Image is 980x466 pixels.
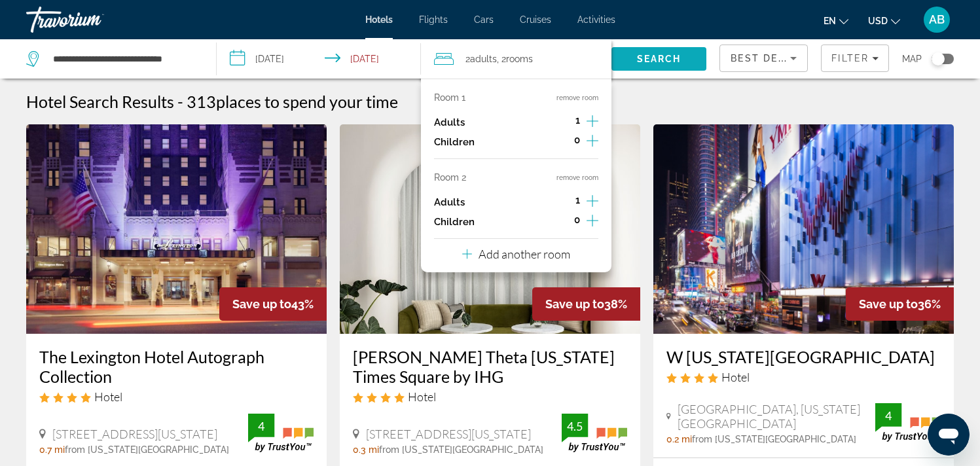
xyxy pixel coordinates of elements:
[587,192,598,212] button: Increment adults
[666,370,941,384] div: 4 star Hotel
[922,53,954,65] button: Toggle map
[39,347,314,386] a: The Lexington Hotel Autograph Collection
[532,287,640,321] div: 38%
[577,14,615,25] a: Activities
[545,297,604,311] span: Save up to
[470,54,497,64] span: Adults
[39,444,65,455] span: 0.7 mi
[637,54,681,64] span: Search
[875,403,941,442] img: TrustYou guest rating badge
[731,50,797,66] mat-select: Sort by
[721,370,750,384] span: Hotel
[26,124,327,334] img: The Lexington Hotel Autograph Collection
[821,45,889,72] button: Filters
[177,92,183,111] span: -
[39,389,314,404] div: 4 star Hotel
[187,92,398,111] h2: 313
[611,47,707,71] button: Search
[562,418,588,434] div: 4.5
[248,418,274,434] div: 4
[920,6,954,33] button: User Menu
[653,124,954,334] img: W New York Times Square
[929,13,945,26] span: AB
[556,134,568,150] button: Decrement children
[421,39,611,79] button: Travelers: 2 adults, 0 children
[353,444,379,455] span: 0.3 mi
[562,414,627,452] img: TrustYou guest rating badge
[26,92,174,111] h1: Hotel Search Results
[868,11,900,30] button: Change currency
[232,297,291,311] span: Save up to
[574,135,580,145] span: 0
[731,53,799,63] span: Best Deals
[497,50,533,68] span: , 2
[859,297,918,311] span: Save up to
[824,16,836,26] span: en
[434,217,475,228] p: Children
[65,444,229,455] span: from [US_STATE][GEOGRAPHIC_DATA]
[434,172,466,183] p: Room 2
[365,14,393,25] a: Hotels
[379,444,543,455] span: from [US_STATE][GEOGRAPHIC_DATA]
[52,427,217,441] span: [STREET_ADDRESS][US_STATE]
[52,49,196,69] input: Search hotel destination
[434,197,465,208] p: Adults
[868,16,888,26] span: USD
[434,137,475,148] p: Children
[520,14,551,25] a: Cruises
[587,113,598,132] button: Increment adults
[557,194,569,210] button: Decrement adults
[587,132,598,152] button: Increment children
[217,39,420,79] button: Select check in and out date
[557,115,569,130] button: Decrement adults
[340,124,640,334] img: Kimpton Theta New York Times Square by IHG
[574,215,580,225] span: 0
[408,389,436,404] span: Hotel
[353,347,627,386] a: [PERSON_NAME] Theta [US_STATE] Times Square by IHG
[474,14,494,25] a: Cars
[575,195,580,206] span: 1
[419,14,448,25] a: Flights
[556,94,598,102] button: remove room
[846,287,954,321] div: 36%
[575,115,580,126] span: 1
[506,54,533,64] span: rooms
[216,92,398,111] span: places to spend your time
[465,50,497,68] span: 2
[434,117,465,128] p: Adults
[479,247,570,261] p: Add another room
[26,3,157,37] a: Travorium
[692,434,856,444] span: from [US_STATE][GEOGRAPHIC_DATA]
[831,53,869,63] span: Filter
[366,427,531,441] span: [STREET_ADDRESS][US_STATE]
[248,414,314,452] img: TrustYou guest rating badge
[219,287,327,321] div: 43%
[556,214,568,230] button: Decrement children
[678,402,875,431] span: [GEOGRAPHIC_DATA], [US_STATE][GEOGRAPHIC_DATA]
[353,389,627,404] div: 4 star Hotel
[666,434,692,444] span: 0.2 mi
[902,50,922,68] span: Map
[666,347,941,367] a: W [US_STATE][GEOGRAPHIC_DATA]
[928,414,970,456] iframe: Bouton de lancement de la fenêtre de messagerie
[462,239,570,266] button: Add another room
[875,408,901,423] div: 4
[587,212,598,232] button: Increment children
[434,92,465,103] p: Room 1
[824,11,848,30] button: Change language
[556,173,598,182] button: remove room
[94,389,122,404] span: Hotel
